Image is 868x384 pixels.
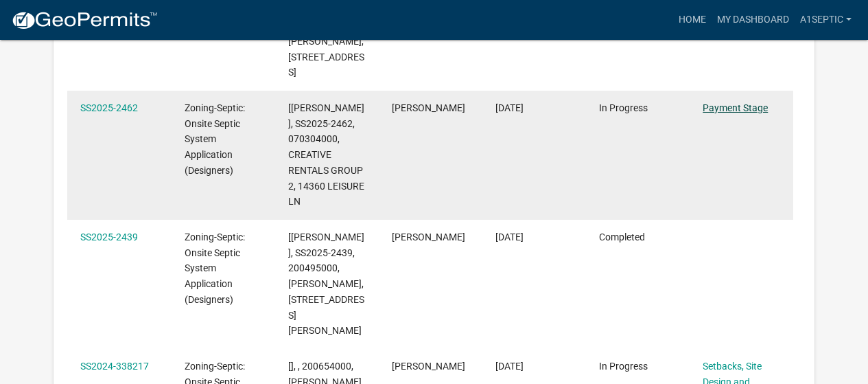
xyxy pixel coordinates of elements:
[599,361,648,372] span: In Progress
[495,102,524,113] span: 08/11/2025
[495,361,524,372] span: 11/21/2024
[712,7,795,33] a: My Dashboard
[795,7,857,33] a: A1SEPTIC
[288,231,364,337] span: [Jeff Rusness], SS2025-2439, 200495000, KELLY RIGGLE, 39121 DORA LEE RD
[392,361,465,372] span: Patricia Stock
[80,231,138,242] a: SS2025-2439
[392,231,465,242] span: Patricia Stock
[495,231,524,242] span: 07/31/2025
[599,231,645,242] span: Completed
[703,102,768,113] a: Payment Stage
[185,102,245,176] span: Zoning-Septic: Onsite Septic System Application (Designers)
[288,102,364,207] span: [Jeff Rusness], SS2025-2462, 070304000, CREATIVE RENTALS GROUP 2, 14360 LEISURE LN
[673,7,712,33] a: Home
[80,361,149,372] a: SS2024-338217
[80,102,138,113] a: SS2025-2462
[599,102,648,113] span: In Progress
[392,102,465,113] span: Patricia Stock
[185,231,245,305] span: Zoning-Septic: Onsite Septic System Application (Designers)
